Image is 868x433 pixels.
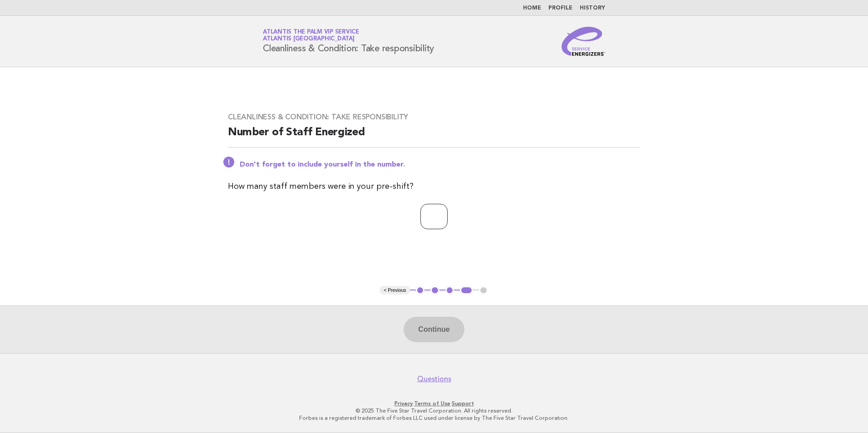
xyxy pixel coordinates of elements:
[523,5,541,11] a: Home
[228,180,640,193] p: How many staff members were in your pre-shift?
[580,5,605,11] a: History
[414,400,450,407] a: Terms of Use
[156,414,712,422] p: Forbes is a registered trademark of Forbes LLC used under license by The Five Star Travel Corpora...
[452,400,474,407] a: Support
[240,160,640,169] p: Don't forget to include yourself in the number.
[228,125,640,148] h2: Number of Staff Energized
[263,36,355,42] span: Atlantis [GEOGRAPHIC_DATA]
[416,286,425,295] button: 1
[417,374,451,384] a: Questions
[548,5,572,11] a: Profile
[380,286,409,295] button: < Previous
[445,286,454,295] button: 3
[460,286,473,295] button: 4
[156,400,712,407] p: · ·
[263,29,359,42] a: Atlantis The Palm VIP ServiceAtlantis [GEOGRAPHIC_DATA]
[562,27,605,56] img: Service Energizers
[263,30,434,53] h1: Cleanliness & Condition: Take responsibility
[156,407,712,414] p: © 2025 The Five Star Travel Corporation. All rights reserved.
[228,113,640,122] h3: Cleanliness & Condition: Take responsibility
[430,286,439,295] button: 2
[395,400,413,407] a: Privacy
